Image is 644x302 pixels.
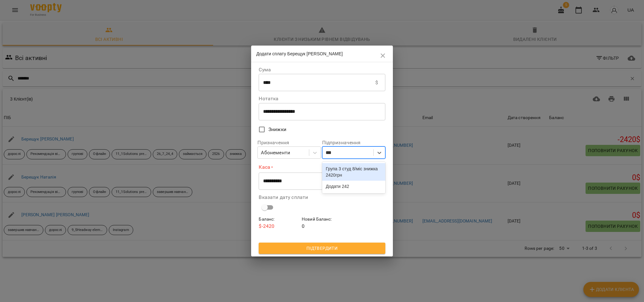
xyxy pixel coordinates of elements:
[259,67,385,72] label: Сума
[257,140,321,145] label: Призначення
[259,195,385,200] label: Вказати дату сплати
[256,51,343,56] span: Додати сплату Берещук [PERSON_NAME]
[302,216,342,223] h6: Новий Баланс :
[322,140,385,145] label: Підпризначення
[259,222,299,230] p: $ -2420
[264,244,380,252] span: Підтвердити
[322,163,385,181] div: Група 3 студ 8/міс знижка 2420грн
[259,164,385,171] label: Каса
[300,215,344,231] div: 0
[268,126,286,133] span: Знижки
[375,79,378,86] p: $
[259,96,385,101] label: Нотатка
[322,181,385,192] div: Додати 242
[259,216,299,223] h6: Баланс :
[261,149,290,156] div: Абонементи
[259,243,385,254] button: Підтвердити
